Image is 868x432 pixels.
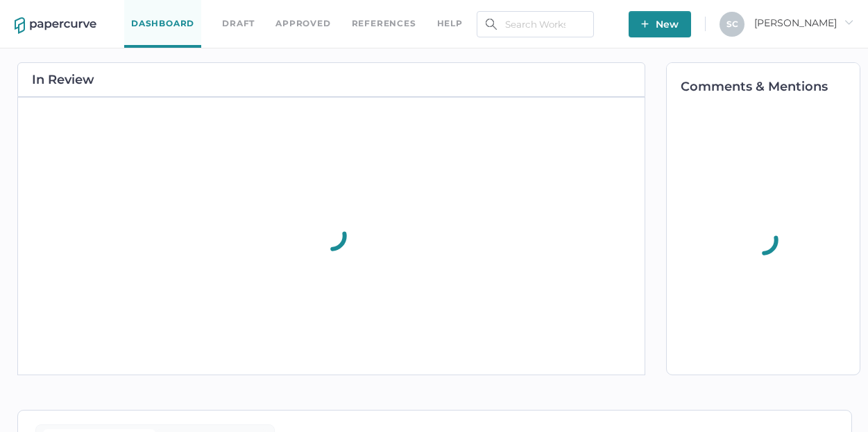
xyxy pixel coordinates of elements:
div: animation [303,204,360,268]
button: New [629,11,691,37]
div: help [437,16,463,31]
i: arrow_right [844,17,853,27]
input: Search Workspace [477,11,594,37]
img: search.bf03fe8b.svg [486,19,497,30]
a: Draft [222,16,255,31]
span: S C [726,19,738,29]
span: [PERSON_NAME] [754,17,853,29]
div: animation [735,208,792,272]
img: papercurve-logo-colour.7244d18c.svg [15,17,96,34]
span: New [641,11,679,37]
img: plus-white.e19ec114.svg [641,20,649,28]
a: Approved [275,16,330,31]
h2: Comments & Mentions [681,80,860,93]
a: References [352,16,416,31]
h2: In Review [32,73,94,86]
